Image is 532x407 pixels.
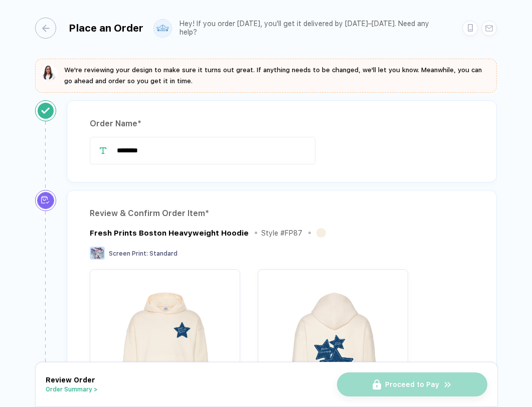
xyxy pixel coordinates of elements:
span: We're reviewing your design to make sure it turns out great. If anything needs to be changed, we'... [64,66,482,85]
div: Hey! If you order [DATE], you'll get it delivered by [DATE]–[DATE]. Need any help? [180,20,447,37]
span: Review Order [46,376,95,384]
img: user profile [154,20,171,37]
span: Standard [149,250,178,257]
span: Screen Print : [109,250,148,257]
button: Order Summary > [46,386,98,393]
div: Order Name [90,116,474,132]
img: sophie [41,65,57,81]
div: Style # FP87 [261,229,302,237]
div: Review & Confirm Order Item [90,206,474,222]
div: Fresh Prints Boston Heavyweight Hoodie [90,229,249,238]
img: Screen Print [90,247,105,260]
button: We're reviewing your design to make sure it turns out great. If anything needs to be changed, we'... [41,65,491,87]
div: Place an Order [69,22,143,34]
